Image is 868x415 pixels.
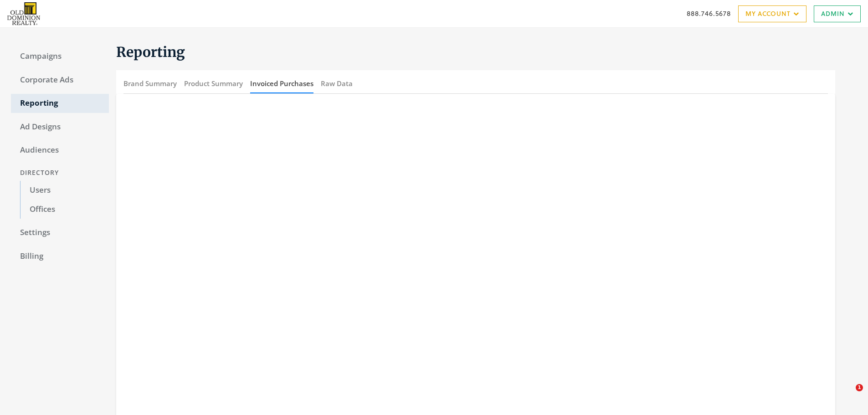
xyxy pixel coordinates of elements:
button: Product Summary [184,74,243,93]
a: Offices [20,200,109,219]
button: Raw Data [321,74,353,93]
a: Users [20,181,109,200]
button: Invoiced Purchases [250,74,313,93]
div: Directory [11,164,109,181]
img: Adwerx [7,2,40,25]
button: Brand Summary [123,74,177,93]
a: Settings [11,223,109,242]
a: Admin [814,5,861,22]
a: Reporting [11,94,109,113]
a: Corporate Ads [11,71,109,90]
span: 1 [856,384,863,391]
a: Ad Designs [11,118,109,137]
a: 888.746.5678 [687,9,731,18]
a: Campaigns [11,47,109,66]
iframe: Intercom live chat [837,384,859,406]
h1: Reporting [116,43,835,61]
a: My Account [738,5,806,22]
a: Billing [11,247,109,266]
a: Audiences [11,141,109,160]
